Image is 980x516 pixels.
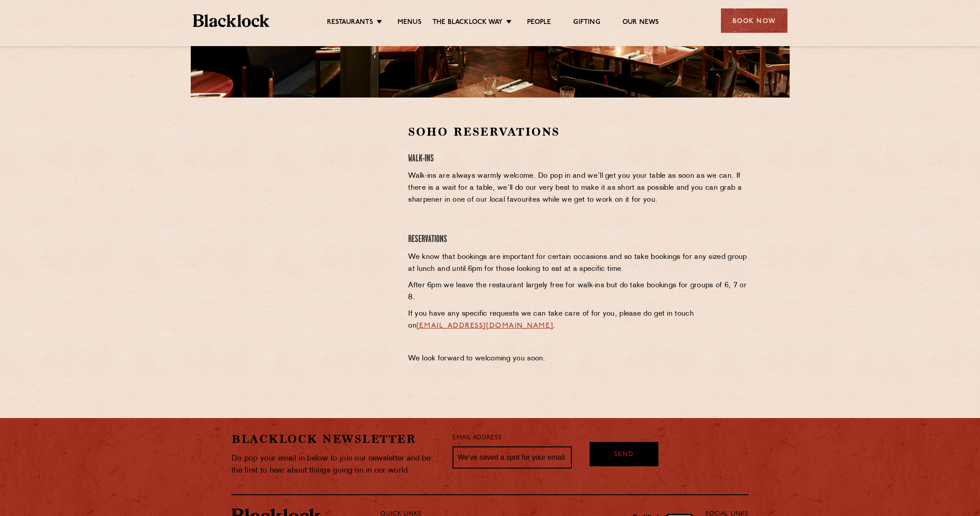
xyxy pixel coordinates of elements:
h2: Soho Reservations [408,124,748,140]
a: [EMAIL_ADDRESS][DOMAIN_NAME] [417,322,553,329]
h4: Reservations [408,234,748,246]
h2: Blacklock Newsletter [232,431,439,447]
p: If you have any specific requests we can take care of for you, please do get in touch on . [408,308,748,332]
p: Walk-ins are always warmly welcome. Do pop in and we’ll get you your table as soon as we can. If ... [408,170,748,206]
a: Menus [398,18,421,28]
p: Do pop your email in below to join our newsletter and be the first to hear about things going on ... [232,453,439,477]
span: Send [614,450,634,460]
a: People [527,18,551,28]
h4: Walk-Ins [408,153,748,165]
a: Our News [622,18,659,28]
a: Gifting [573,18,600,28]
label: Email Address [453,433,501,443]
p: After 6pm we leave the restaurant largely free for walk-ins but do take bookings for groups of 6,... [408,280,748,304]
p: We know that bookings are important for certain occasions and so take bookings for any sized grou... [408,251,748,275]
div: Book Now [721,8,787,33]
a: Restaurants [327,18,373,28]
p: We look forward to welcoming you soon. [408,353,748,365]
iframe: OpenTable make booking widget [264,124,363,258]
a: The Blacklock Way [433,18,503,28]
img: BL_Textured_Logo-footer-cropped.svg [193,14,270,27]
input: We’ve saved a spot for your email... [453,446,572,469]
